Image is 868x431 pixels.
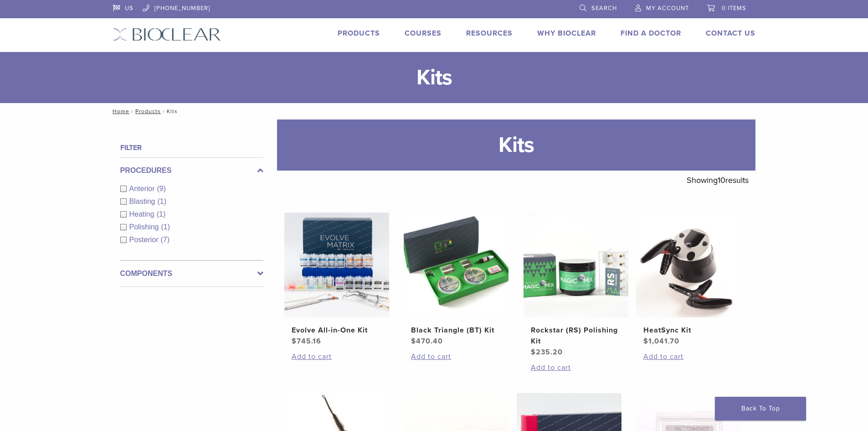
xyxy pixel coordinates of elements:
span: $ [643,337,648,346]
label: Components [120,268,263,279]
span: (1) [161,223,170,231]
bdi: 1,041.70 [643,337,679,346]
a: Products [135,108,161,114]
bdi: 470.40 [411,337,443,346]
span: Polishing [129,223,161,231]
h2: Black Triangle (BT) Kit [411,325,501,336]
span: My Account [646,5,689,12]
a: Home [110,108,129,114]
a: Add to cart: “HeatSync Kit” [643,351,734,362]
span: Blasting [129,197,158,205]
a: HeatSync KitHeatSync Kit $1,041.70 [636,213,742,347]
a: Black Triangle (BT) KitBlack Triangle (BT) Kit $470.40 [403,213,509,347]
h2: Evolve All-in-One Kit [292,325,382,336]
span: 10 [718,175,725,185]
bdi: 235.20 [531,348,563,357]
a: Contact Us [706,29,755,38]
span: 0 items [722,5,746,12]
span: (9) [157,185,166,192]
img: HeatSync Kit [636,213,741,317]
span: / [129,109,135,114]
a: Add to cart: “Black Triangle (BT) Kit” [411,351,501,362]
nav: Kits [106,103,762,119]
a: Products [338,29,380,38]
label: Procedures [120,165,263,176]
a: Add to cart: “Rockstar (RS) Polishing Kit” [531,362,621,373]
span: Search [591,5,617,12]
h4: Filter [120,142,263,153]
span: (1) [157,197,166,205]
a: Resources [466,29,513,38]
p: Showing results [687,171,749,190]
span: $ [292,337,297,346]
a: Find A Doctor [621,29,681,38]
span: (7) [161,236,170,244]
h2: HeatSync Kit [643,325,734,336]
img: Evolve All-in-One Kit [284,213,389,317]
span: Anterior [129,185,157,192]
span: Heating [129,210,157,218]
img: Black Triangle (BT) Kit [404,213,508,317]
img: Rockstar (RS) Polishing Kit [524,213,628,317]
span: / [161,109,167,114]
a: Evolve All-in-One KitEvolve All-in-One Kit $745.16 [284,213,390,347]
a: Why Bioclear [537,29,596,38]
span: $ [411,337,416,346]
a: Back To Top [715,397,806,421]
a: Rockstar (RS) Polishing KitRockstar (RS) Polishing Kit $235.20 [523,213,629,358]
h2: Rockstar (RS) Polishing Kit [531,325,621,347]
span: $ [531,348,536,357]
span: Posterior [129,236,161,244]
a: Add to cart: “Evolve All-in-One Kit” [292,351,382,362]
a: Courses [405,29,442,38]
h1: Kits [277,119,755,171]
bdi: 745.16 [292,337,321,346]
span: (1) [157,210,166,218]
img: Bioclear [113,28,221,41]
